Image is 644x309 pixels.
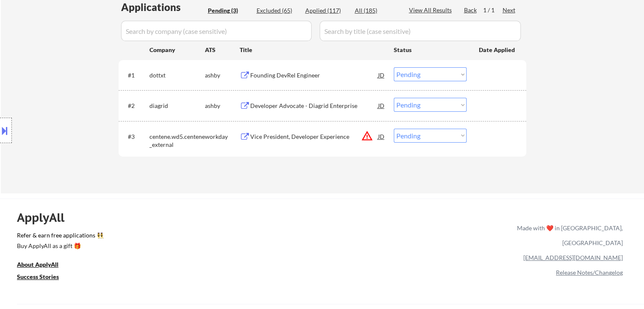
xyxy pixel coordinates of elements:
[556,269,623,276] a: Release Notes/Changelog
[149,46,205,54] div: Company
[377,129,386,144] div: JD
[121,2,205,12] div: Applications
[208,6,250,15] div: Pending (3)
[355,6,397,15] div: All (185)
[464,6,478,14] div: Back
[240,46,386,54] div: Title
[250,132,378,141] div: Vice President, Developer Experience
[205,71,240,80] div: ashby
[394,42,467,57] div: Status
[17,243,102,249] div: Buy ApplyAll as a gift 🎁
[17,241,102,252] a: Buy ApplyAll as a gift 🎁
[149,71,205,80] div: dottxt
[149,102,205,110] div: diagrid
[523,254,623,261] a: [EMAIL_ADDRESS][DOMAIN_NAME]
[250,102,378,110] div: Developer Advocate - Diagrid Enterprise
[17,261,58,268] u: About ApplyAll
[149,132,205,149] div: centene.wd5.centene_external
[205,132,240,141] div: workday
[479,46,516,54] div: Date Applied
[361,130,373,142] button: warning_amber
[205,46,240,54] div: ATS
[503,6,516,14] div: Next
[409,6,454,14] div: View All Results
[377,67,386,83] div: JD
[483,6,503,14] div: 1 / 1
[121,21,312,41] input: Search by company (case sensitive)
[17,272,70,283] a: Success Stories
[250,71,378,80] div: Founding DevRel Engineer
[377,98,386,113] div: JD
[17,260,70,270] a: About ApplyAll
[17,210,74,225] div: ApplyAll
[514,221,623,250] div: Made with ❤️ in [GEOGRAPHIC_DATA], [GEOGRAPHIC_DATA]
[320,21,521,41] input: Search by title (case sensitive)
[257,6,299,15] div: Excluded (65)
[205,102,240,110] div: ashby
[305,6,348,15] div: Applied (117)
[17,232,340,241] a: Refer & earn free applications 👯‍♀️
[17,273,59,280] u: Success Stories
